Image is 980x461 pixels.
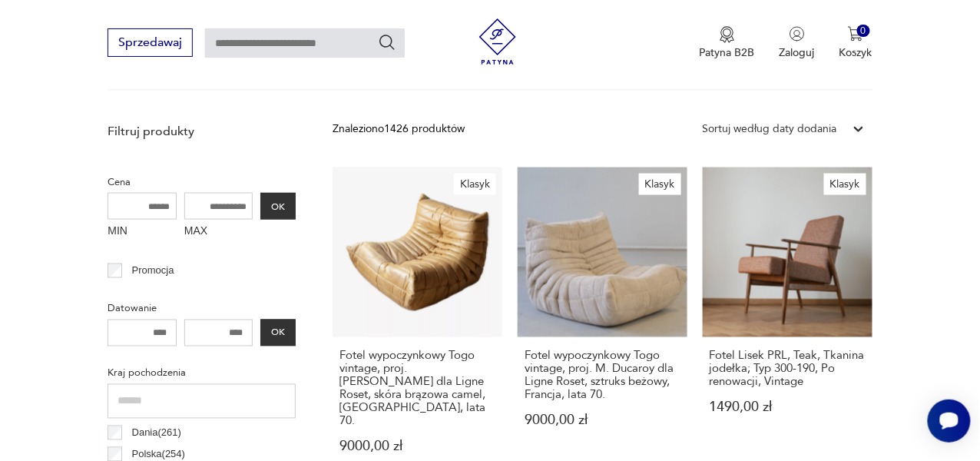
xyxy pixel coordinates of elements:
p: Kraj pochodzenia [108,365,296,382]
p: Cena [108,174,296,191]
p: Filtruj produkty [108,123,296,140]
div: Znaleziono 1426 produktów [333,121,465,138]
h3: Fotel wypoczynkowy Togo vintage, proj. M. Ducaroy dla Ligne Roset, sztruks beżowy, Francja, lata 70. [525,350,680,402]
a: Sprzedawaj [108,38,193,49]
p: Datowanie [108,300,296,317]
iframe: Smartsupp widget button [928,400,971,443]
button: Patyna B2B [700,26,755,60]
img: Patyna - sklep z meblami i dekoracjami vintage [475,18,521,65]
label: MAX [184,220,253,244]
a: Ikona medaluPatyna B2B [700,26,755,60]
button: Szukaj [378,33,396,51]
p: 1490,00 zł [710,401,866,414]
label: MIN [108,220,177,244]
div: Sortuj według daty dodania [703,121,837,138]
h3: Fotel Lisek PRL, Teak, Tkanina jodełka; Typ 300-190, Po renowacji, Vintage [710,350,866,389]
img: Ikonka użytkownika [790,26,805,41]
p: Koszyk [839,45,872,60]
p: Zaloguj [780,45,815,60]
div: 0 [857,25,870,38]
p: Patyna B2B [700,45,755,60]
button: OK [260,193,296,220]
button: 0Koszyk [839,26,872,60]
button: Sprzedawaj [108,28,193,57]
p: Dania ( 261 ) [132,425,181,442]
button: Zaloguj [780,26,815,60]
p: 9000,00 zł [525,414,680,427]
img: Ikona koszyka [848,26,863,41]
img: Ikona medalu [720,26,735,43]
p: 9000,00 zł [339,440,495,453]
h3: Fotel wypoczynkowy Togo vintage, proj. [PERSON_NAME] dla Ligne Roset, skóra brązowa camel, [GEOGR... [339,350,495,428]
button: OK [260,320,296,347]
p: Promocja [132,263,174,280]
